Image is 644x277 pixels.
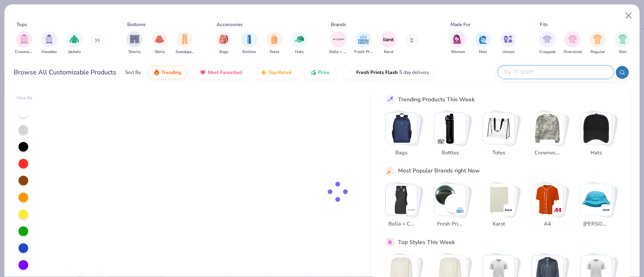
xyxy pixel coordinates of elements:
div: Tops [17,21,27,28]
span: Bottles [242,49,256,55]
button: filter button [354,31,373,55]
div: filter for Karst [381,31,397,55]
div: filter for Regular [590,31,606,55]
img: Bags Image [219,35,228,44]
div: filter for Sweatpants [175,31,194,55]
img: Crewnecks Image [20,35,29,44]
button: Stack Card Button Hats [580,112,617,160]
button: filter button [475,31,491,55]
button: filter button [563,31,582,55]
div: filter for Totes [266,31,282,55]
span: Men [479,49,487,55]
span: Sweatpants [175,49,194,55]
img: Totes [483,113,514,144]
button: Stack Card Button A4 [531,184,568,232]
div: Sort By [125,69,141,76]
span: Hats [583,149,609,157]
div: filter for Slim [615,31,631,55]
img: flash.gif [348,69,355,76]
span: Oversized [563,49,582,55]
button: filter button [291,31,308,55]
span: Hoodies [41,49,57,55]
img: Fresh Prints [434,184,466,215]
button: filter button [216,31,232,55]
div: Bottoms [127,21,146,28]
img: party_popper.gif [386,167,394,174]
span: Bottles [437,149,463,157]
img: Hats [580,113,612,144]
div: filter for Women [450,31,466,55]
img: Karst Image [383,33,395,45]
img: Cropped Image [543,35,552,44]
button: Stack Card Button Bella + Canvas [385,184,422,232]
button: filter button [450,31,466,55]
span: Jackets [68,49,81,55]
div: Brands [331,21,346,28]
span: Women [451,49,465,55]
img: most_fav.gif [200,69,206,76]
img: Hats Image [295,35,304,44]
img: Oversized Image [568,35,577,44]
button: Stack Card Button Adams [580,184,617,232]
div: filter for Men [475,31,491,55]
img: Fresh Prints Image [357,33,369,45]
img: pink_star.gif [386,239,394,246]
span: Skirts [155,49,165,55]
button: filter button [381,31,397,55]
div: Browse All Customizable Products [14,68,116,77]
div: filter for Skirts [152,31,168,55]
div: filter for Jackets [66,31,83,55]
div: filter for Hoodies [41,31,57,55]
button: filter button [15,31,33,55]
button: filter button [126,31,142,55]
button: filter button [152,31,168,55]
div: filter for Unisex [500,31,516,55]
span: Regular [590,49,605,55]
button: Stack Card Button Crewnecks [531,112,568,160]
button: Close [621,8,636,23]
img: Shorts Image [130,35,139,44]
button: Most Favorited [194,66,248,79]
div: filter for Oversized [563,31,582,55]
button: filter button [66,31,83,55]
span: Crewnecks [15,49,33,55]
button: Stack Card Button Bottles [434,112,471,160]
button: filter button [615,31,631,55]
img: Jackets Image [70,35,79,44]
img: Fresh Prints [456,206,464,214]
span: Most Favorited [208,69,242,76]
div: Made For [450,21,471,28]
img: Bottles [434,113,466,144]
img: Adams [602,206,610,214]
img: Karst [505,206,513,214]
button: filter button [41,31,57,55]
span: Top Rated [268,69,291,76]
div: Top Styles This Week [398,238,455,246]
button: Stack Card Button Fresh Prints [434,184,471,232]
span: Hats [295,49,304,55]
span: Fresh Prints [354,49,373,55]
div: filter for Hats [291,31,308,55]
img: Karst [483,184,514,215]
button: Stack Card Button Karst [483,184,520,232]
span: Totes [485,149,512,157]
span: Fresh Prints [437,220,463,228]
img: Slim Image [618,35,627,44]
img: Regular Image [593,35,602,44]
span: Crewnecks [534,149,560,157]
span: Fresh Prints Flash [356,69,398,76]
div: filter for Fresh Prints [354,31,373,55]
button: filter button [175,31,194,55]
button: Price [304,66,336,79]
img: Crewnecks [532,113,563,144]
span: Bella + Canvas [388,220,414,228]
button: Stack Card Button Bags [385,112,422,160]
img: A4 [553,206,561,214]
div: filter for Bottles [241,31,257,55]
div: Most Popular Brands right Now [398,166,480,175]
img: trending.gif [153,69,160,76]
span: [PERSON_NAME] [583,220,609,228]
button: Top Rated [254,66,297,79]
div: Fits [540,21,548,28]
div: filter for Crewnecks [15,31,33,55]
